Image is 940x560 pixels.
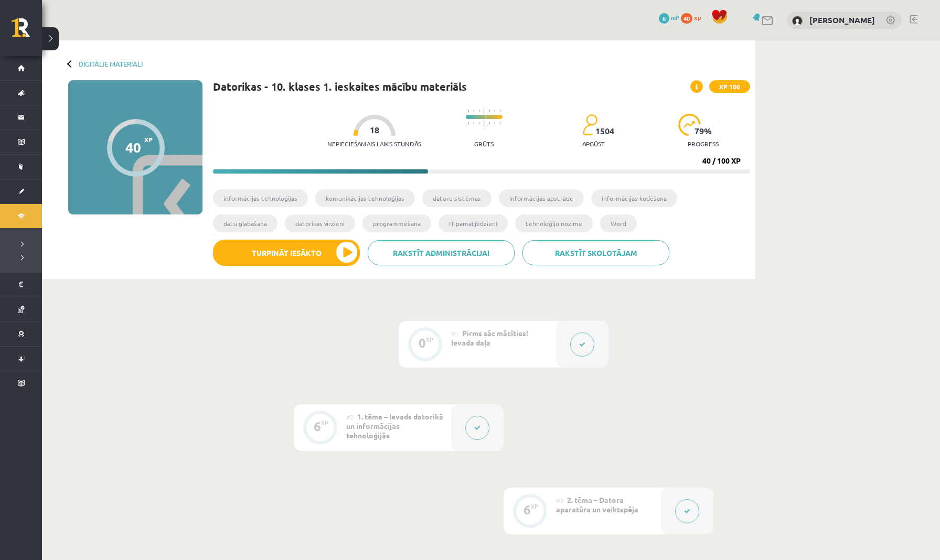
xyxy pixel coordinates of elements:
[314,422,321,431] div: 6
[681,13,706,21] a: 40 xp
[473,110,474,112] img: icon-short-line-57e1e144782c952c97e751825c79c345078a6d821885a25fce030b3d8c18986b.svg
[499,110,500,112] img: icon-short-line-57e1e144782c952c97e751825c79c345078a6d821885a25fce030b3d8c18986b.svg
[499,189,584,207] li: informācijas apstrāde
[484,107,485,127] img: icon-long-line-d9ea69661e0d244f92f715978eff75569469978d946b2353a9bb055b3ed8787d.svg
[468,110,469,112] img: icon-short-line-57e1e144782c952c97e751825c79c345078a6d821885a25fce030b3d8c18986b.svg
[327,140,421,147] p: Nepieciešamais laiks stundās
[213,189,308,207] li: informācijas tehnoloģijas
[659,13,669,24] span: 6
[531,503,538,509] div: XP
[556,495,638,514] span: 2. tēma – Datora aparatūra un veiktspēja
[695,126,712,136] span: 79 %
[422,189,492,207] li: datoru sistēmas
[591,189,677,207] li: informācijas kodēšana
[709,80,750,93] span: XP 100
[494,110,495,112] img: icon-short-line-57e1e144782c952c97e751825c79c345078a6d821885a25fce030b3d8c18986b.svg
[522,240,669,265] a: Rakstīt skolotājam
[315,189,415,207] li: komunikācijas tehnoloģijas
[419,338,426,348] div: 0
[12,18,42,45] a: Rīgas 1. Tālmācības vidusskola
[346,413,354,421] span: #2
[368,240,515,265] a: Rakstīt administrācijai
[499,122,500,124] img: icon-short-line-57e1e144782c952c97e751825c79c345078a6d821885a25fce030b3d8c18986b.svg
[489,122,490,124] img: icon-short-line-57e1e144782c952c97e751825c79c345078a6d821885a25fce030b3d8c18986b.svg
[213,240,360,266] button: Turpināt iesākto
[681,13,692,24] span: 40
[125,139,141,155] div: 40
[473,122,474,124] img: icon-short-line-57e1e144782c952c97e751825c79c345078a6d821885a25fce030b3d8c18986b.svg
[678,114,701,136] img: icon-progress-161ccf0a02000e728c5f80fcf4c31c7af3da0e1684b2b1d7c360e028c24a22f1.svg
[600,214,637,232] li: Word
[362,214,431,232] li: programmēšana
[144,136,153,143] span: XP
[582,140,605,147] p: apgūst
[659,13,679,21] a: 6 mP
[792,16,803,26] img: Dāvis Podnieks
[285,214,355,232] li: datorikas virzieni
[213,80,467,93] h1: Datorikas - 10. klases 1. ieskaites mācību materiāls
[79,60,143,68] a: Digitālie materiāli
[515,214,593,232] li: tehnoloģiju nozīme
[582,114,597,136] img: students-c634bb4e5e11cddfef0936a35e636f08e4e9abd3cc4e673bd6f9a4125e45ecb1.svg
[671,13,679,21] span: mP
[595,126,614,136] span: 1504
[370,125,379,135] span: 18
[688,140,719,147] p: progress
[213,214,277,232] li: datu glabāšana
[474,140,494,147] p: Grūts
[556,496,564,504] span: #3
[346,412,443,440] span: 1. tēma – Ievads datorikā un informācijas tehnoloģijās
[489,110,490,112] img: icon-short-line-57e1e144782c952c97e751825c79c345078a6d821885a25fce030b3d8c18986b.svg
[451,328,528,347] span: Pirms sāc mācīties! Ievada daļa
[439,214,508,232] li: IT pamatjēdzieni
[451,329,459,338] span: #1
[478,110,479,112] img: icon-short-line-57e1e144782c952c97e751825c79c345078a6d821885a25fce030b3d8c18986b.svg
[426,337,433,342] div: XP
[694,13,701,21] span: xp
[524,505,531,514] div: 6
[809,15,875,25] a: [PERSON_NAME]
[478,122,479,124] img: icon-short-line-57e1e144782c952c97e751825c79c345078a6d821885a25fce030b3d8c18986b.svg
[321,420,328,426] div: XP
[468,122,469,124] img: icon-short-line-57e1e144782c952c97e751825c79c345078a6d821885a25fce030b3d8c18986b.svg
[494,122,495,124] img: icon-short-line-57e1e144782c952c97e751825c79c345078a6d821885a25fce030b3d8c18986b.svg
